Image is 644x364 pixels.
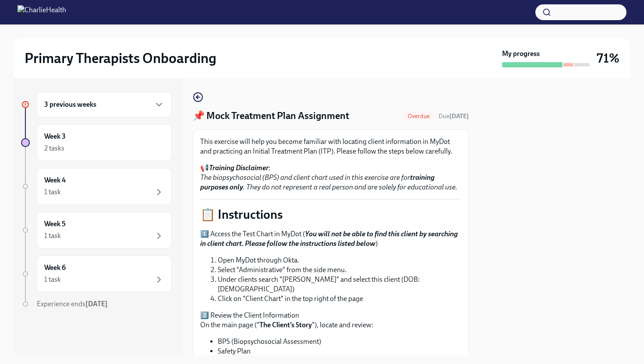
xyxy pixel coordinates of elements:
[403,113,435,119] span: Overdue
[439,112,469,120] span: August 22nd, 2025 09:00
[449,112,469,120] strong: [DATE]
[218,275,461,294] li: Under clients search "[PERSON_NAME]" and select this client (DOB: [DEMOGRAPHIC_DATA])
[200,230,458,248] strong: You will not be able to find this client by searching in client chart. Please follow the instruct...
[200,229,461,248] p: 1️⃣ Access the Test Chart in MyDot ( )
[44,143,64,153] div: 2 tasks
[21,255,172,292] a: Week 61 task
[44,100,96,109] h6: 3 previous weeks
[21,168,172,205] a: Week 41 task
[44,132,66,141] h6: Week 3
[44,231,61,241] div: 1 task
[200,163,461,192] p: 📢 :
[200,206,461,222] p: 📋 Instructions
[200,173,457,191] em: The biopsychosocial (BPS) and client chart used in this exercise are for . They do not represent ...
[85,300,108,308] strong: [DATE]
[44,187,61,197] div: 1 task
[37,300,108,308] span: Experience ends
[218,337,461,346] li: BPS (Biopsychosocial Assessment)
[44,263,66,273] h6: Week 6
[44,219,66,229] h6: Week 5
[218,265,461,275] li: Select "Administrative" from the side menu.
[21,212,172,248] a: Week 51 task
[439,112,469,120] span: Due
[18,5,66,19] img: CharlieHealth
[209,164,269,172] strong: Training Disclaimer
[37,92,172,117] div: 3 previous weeks
[44,275,61,284] div: 1 task
[218,294,461,304] li: Click on "Client Chart" in the top right of the page
[259,321,312,329] strong: The Client’s Story
[502,49,540,59] strong: My progress
[218,255,461,265] li: Open MyDot through Okta.
[200,137,461,156] p: This exercise will help you become familiar with locating client information in MyDot and practic...
[218,346,461,356] li: Safety Plan
[21,124,172,161] a: Week 32 tasks
[25,49,216,67] h2: Primary Therapists Onboarding
[200,311,461,330] p: 2️⃣ Review the Client Information On the main page (" "), locate and review:
[193,109,349,122] h4: 📌 Mock Treatment Plan Assignment
[597,50,619,66] h3: 71%
[44,175,66,185] h6: Week 4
